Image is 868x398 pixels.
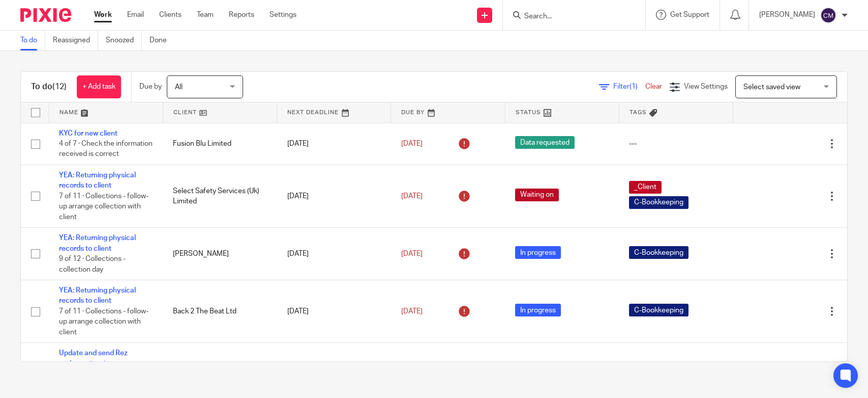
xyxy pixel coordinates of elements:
[401,193,423,200] span: [DATE]
[31,82,67,92] h1: To do
[401,250,423,257] span: [DATE]
[20,8,71,22] img: Pixie
[629,246,689,259] span: C-Bookkeeping
[645,83,662,90] a: Clear
[59,140,153,158] span: 4 of 7 · Check the information received is correct
[149,31,174,50] a: Done
[629,181,662,194] span: _Client
[163,123,277,165] td: Fusion Blu Limited
[59,130,117,137] a: KYC for new client
[515,246,561,259] span: In progress
[401,308,423,315] span: [DATE]
[613,83,645,90] span: Filter
[515,136,575,149] span: Data requested
[106,31,142,50] a: Snoozed
[270,10,296,20] a: Settings
[515,189,559,201] span: Waiting on
[277,228,391,280] td: [DATE]
[163,228,277,280] td: [PERSON_NAME]
[684,83,728,90] span: View Settings
[163,280,277,343] td: Back 2 The Beat Ltd
[59,308,148,336] span: 7 of 11 · Collections - follow-up arrange collection with client
[630,83,638,90] span: (1)
[59,234,136,252] a: YEA: Returning physical records to client
[94,10,112,20] a: Work
[197,10,214,20] a: Team
[59,287,136,304] a: YEA: Returning physical records to client
[77,75,121,98] a: + Add task
[759,10,815,20] p: [PERSON_NAME]
[277,165,391,227] td: [DATE]
[401,140,423,147] span: [DATE]
[163,165,277,227] td: Select Safety Services (Uk) Limited
[743,84,800,91] span: Select saved view
[127,10,144,20] a: Email
[670,11,709,18] span: Get Support
[229,10,254,20] a: Reports
[523,12,615,21] input: Search
[52,83,67,91] span: (12)
[277,123,391,165] td: [DATE]
[277,280,391,343] td: [DATE]
[629,196,689,209] span: C-Bookkeeping
[59,172,136,189] a: YEA: Returning physical records to client
[277,343,391,395] td: [DATE]
[163,343,277,395] td: Tareo Group Limited
[515,304,561,316] span: In progress
[159,10,182,20] a: Clients
[53,31,98,50] a: Reassigned
[629,304,689,316] span: C-Bookkeeping
[629,139,723,149] div: ---
[59,193,148,221] span: 7 of 11 · Collections - follow-up arrange collection with client
[20,31,45,50] a: To do
[630,110,647,115] span: Tags
[59,255,126,273] span: 9 of 12 · Collections - collection day
[820,7,836,23] img: svg%3E
[59,350,128,367] a: Update and send Rez recharge invoice
[139,82,162,92] p: Due by
[175,84,183,91] span: All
